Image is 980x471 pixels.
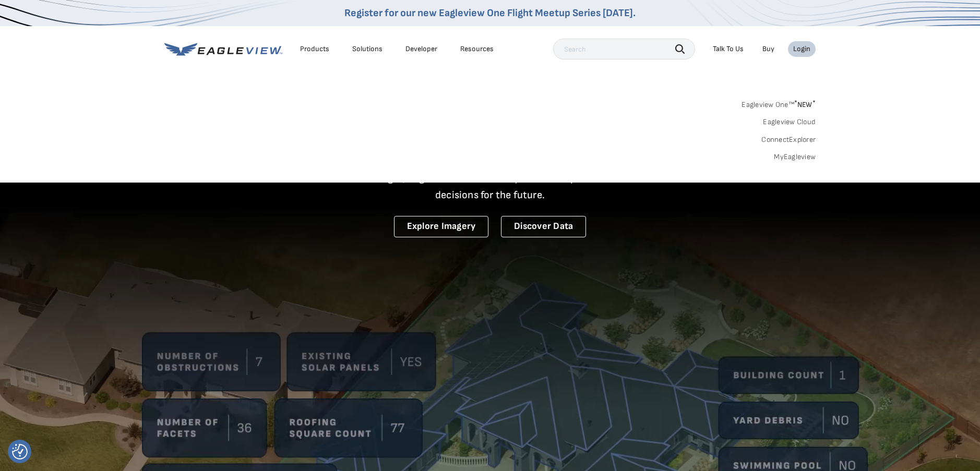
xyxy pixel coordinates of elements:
a: ConnectExplorer [761,135,816,144]
div: Talk To Us [713,44,744,54]
a: Explore Imagery [394,216,489,237]
img: Revisit consent button [12,444,28,460]
a: Discover Data [501,216,586,237]
div: Products [300,44,329,54]
a: Eagleview One™*NEW* [742,97,816,109]
a: Eagleview Cloud [763,117,816,127]
a: Buy [762,44,774,54]
div: Resources [460,44,494,54]
a: Register for our new Eagleview One Flight Meetup Series [DATE]. [344,7,636,19]
div: Solutions [352,44,383,54]
a: MyEagleview [774,152,816,162]
button: Consent Preferences [12,444,28,460]
span: NEW [794,100,816,109]
input: Search [553,39,695,59]
a: Developer [405,44,437,54]
div: Login [793,44,810,54]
